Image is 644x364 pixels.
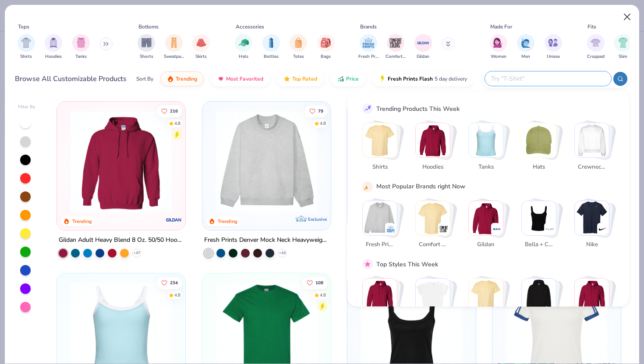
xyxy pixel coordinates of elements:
button: filter button [587,34,605,60]
div: 4.8 [174,120,180,127]
div: Top Styles This Week [376,259,438,269]
button: Like [304,105,327,117]
img: TopRated.gif [283,75,290,82]
div: Filter By [18,104,35,110]
span: Hoodies [418,163,447,171]
button: filter button [614,34,632,60]
button: filter button [138,34,155,60]
div: filter for Slim [614,34,632,60]
button: Stack Card Button Preppy [521,278,562,330]
span: Most Favorited [226,75,263,82]
span: Shirts [20,53,32,60]
button: Fresh Prints Flash5 day delivery [372,71,474,86]
img: Men Image [521,38,531,48]
button: Like [302,277,327,289]
span: Women [491,53,506,60]
button: Close [619,9,636,25]
div: filter for Fresh Prints [358,34,379,60]
span: Tanks [471,163,500,171]
span: Unisex [547,53,560,60]
button: Most Favorited [211,71,270,86]
button: Stack Card Button Athleisure [468,278,509,330]
span: Shirts [365,163,394,171]
div: filter for Hats [235,34,252,60]
div: filter for Men [517,34,534,60]
button: filter button [414,34,432,60]
button: Like [157,105,182,117]
button: Top Rated [277,71,324,86]
img: Unisex Image [548,38,558,48]
span: Sweatpants [164,53,184,60]
img: Cropped Image [591,38,601,48]
span: Hats [524,163,553,171]
img: pink_star.gif [364,260,372,268]
img: Hats Image [239,38,249,48]
img: Preppy [522,279,556,313]
div: filter for Comfort Colors [386,34,406,60]
img: Comfort Colors [416,201,450,235]
button: Price [331,71,365,86]
div: Most Popular Brands right Now [376,182,465,191]
img: Nike [575,201,609,235]
button: filter button [490,34,507,60]
img: Bottles Image [266,38,276,48]
button: Stack Card Button Classic [362,278,403,330]
img: Bags Image [321,38,330,48]
img: Hoodies [416,123,450,157]
img: Shorts Image [142,38,152,48]
span: Fresh Prints [358,53,379,60]
div: Bottoms [138,23,159,31]
button: Stack Card Button Hats [521,123,562,175]
button: Stack Card Button Tanks [468,123,509,175]
span: Gildan [471,240,500,249]
span: 216 [170,109,178,113]
img: Fresh Prints [386,224,395,233]
button: Stack Card Button Sportswear [415,278,456,330]
img: Hats [522,123,556,157]
button: Like [157,277,182,289]
span: 79 [318,109,323,113]
button: Stack Card Button Bella + Canvas [521,200,562,252]
div: Made For [490,23,512,31]
div: 4.8 [174,292,180,299]
span: Price [346,75,359,82]
button: filter button [192,34,210,60]
img: a90f7c54-8796-4cb2-9d6e-4e9644cfe0fe [322,110,433,212]
img: 01756b78-01f6-4cc6-8d8a-3c30c1a0c8ac [66,110,177,212]
button: filter button [164,34,184,60]
span: Nike [577,240,606,249]
button: Stack Card Button Crewnecks [574,123,615,175]
span: Hoodies [45,53,62,60]
div: Fits [587,23,596,31]
img: Fresh Prints [363,201,397,235]
div: filter for Cropped [587,34,605,60]
button: Stack Card Button Gildan [468,200,509,252]
div: filter for Hoodies [45,34,62,60]
div: Accessories [236,23,264,31]
div: filter for Bags [317,34,335,60]
span: 5 day delivery [435,74,467,84]
img: Sweatpants Image [169,38,179,48]
img: Crewnecks [575,123,609,157]
button: Stack Card Button Shirts [362,123,403,175]
img: Gildan logo [166,211,183,229]
span: Exclusive [308,216,327,222]
img: Classic [363,279,397,313]
span: Totes [293,53,304,60]
span: Trending [176,75,197,82]
span: Skirts [195,53,207,60]
div: 4.8 [319,292,326,299]
span: Tanks [75,53,87,60]
img: Tanks Image [76,38,86,48]
img: Tanks [469,123,503,157]
div: filter for Bottles [262,34,280,60]
div: Sort By [136,75,153,83]
span: Cropped [587,53,605,60]
button: filter button [386,34,406,60]
img: Skirts Image [196,38,206,48]
img: most_fav.gif [217,75,224,82]
button: Trending [160,71,204,86]
img: Totes Image [294,38,303,48]
button: filter button [290,34,307,60]
button: filter button [72,34,90,60]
